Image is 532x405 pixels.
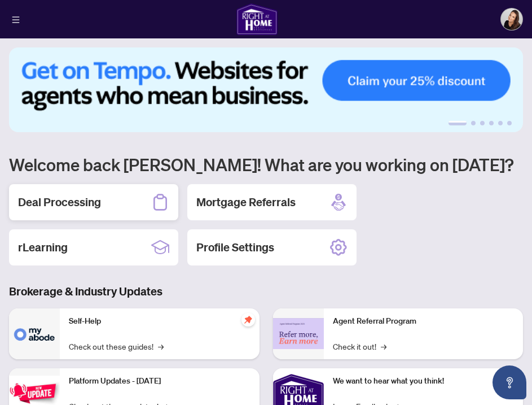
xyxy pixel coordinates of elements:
span: pushpin [241,313,255,326]
img: Profile Icon [501,8,522,30]
h2: Mortgage Referrals [196,194,296,210]
img: Slide 0 [9,47,523,132]
p: Platform Updates - [DATE] [69,375,250,387]
span: → [381,340,386,352]
p: We want to hear what you think! [333,375,515,387]
a: Check out these guides!→ [69,340,164,352]
h2: rLearning [18,239,68,255]
h2: Deal Processing [18,194,101,210]
button: 6 [507,121,512,125]
button: 1 [449,121,467,125]
a: Check it out!→ [333,340,386,352]
button: 4 [489,121,494,125]
img: logo [236,3,277,35]
img: Agent Referral Program [273,318,324,349]
span: → [158,340,164,352]
span: menu [12,16,20,24]
button: Open asap [493,365,526,399]
h2: Profile Settings [196,239,274,255]
button: 2 [471,121,476,125]
p: Agent Referral Program [333,315,515,328]
button: 5 [498,121,503,125]
h3: Brokerage & Industry Updates [9,284,523,299]
p: Self-Help [69,315,250,328]
h1: Welcome back [PERSON_NAME]! What are you working on [DATE]? [9,154,523,175]
button: 3 [480,121,485,125]
img: Self-Help [9,308,60,359]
